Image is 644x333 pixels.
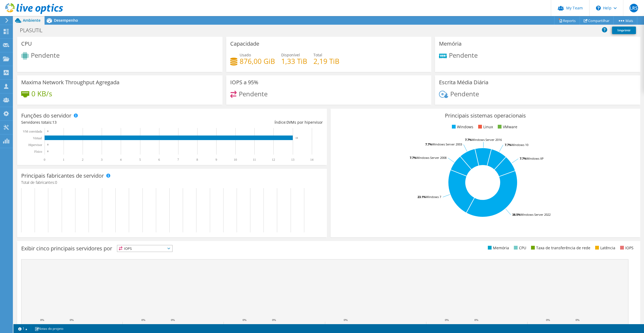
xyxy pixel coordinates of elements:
[21,173,104,179] h3: Principais fabricantes de servidor
[82,158,83,162] text: 2
[70,318,74,321] text: 0%
[576,318,580,321] text: 0%
[230,41,259,47] h3: Capacidade
[272,158,275,162] text: 12
[513,245,526,251] li: CPU
[172,119,323,125] div: Índice: VMs por hipervisor
[287,120,289,125] span: 0
[335,113,636,119] h3: Principais sistemas operacionais
[272,318,276,321] text: 0%
[281,52,300,57] span: Disponível
[63,158,64,162] text: 1
[465,138,472,142] tspan: 7.7%
[21,79,119,85] h3: Maxima Network Throughput Agregada
[344,318,348,321] text: 0%
[520,156,526,160] tspan: 7.7%
[445,318,449,321] text: 0%
[612,27,636,34] a: Imprimir
[472,138,502,142] tspan: Windows Server 2016
[439,41,462,47] h3: Memória
[196,158,198,162] text: 8
[31,91,52,97] h4: 0 KB/s
[23,18,41,23] span: Ambiente
[158,158,160,162] text: 6
[117,245,172,252] span: IOPS
[34,150,42,153] tspan: Físico
[21,119,172,125] div: Servidores totais:
[313,58,339,64] h4: 2,19 TiB
[505,143,511,147] tspan: 7.7%
[594,245,615,251] li: Latência
[31,51,60,60] span: Pendente
[141,318,145,321] text: 0%
[450,89,479,98] span: Pendente
[54,18,78,23] span: Desempenho
[47,130,49,133] text: 0
[234,158,237,162] text: 10
[17,27,51,33] h1: PLASUTIL
[295,137,298,139] text: 13
[426,195,441,199] tspan: Windows 7
[139,158,141,162] text: 5
[310,158,313,162] text: 14
[496,124,517,130] li: VMware
[486,245,509,251] li: Memória
[239,89,268,98] span: Pendente
[21,180,323,185] h4: Total de fabricantes:
[291,158,294,162] text: 13
[512,213,521,217] tspan: 38.5%
[21,113,71,119] h3: Funções do servidor
[439,79,488,85] h3: Escrita Média Diária
[240,52,251,57] span: Usado
[596,6,601,10] svg: \n
[449,51,478,60] span: Pendente
[31,325,67,332] a: Notas do projeto
[47,143,49,146] text: 0
[40,318,44,321] text: 0%
[313,52,322,57] span: Total
[52,120,57,125] span: 13
[230,79,258,85] h3: IOPS a 95%
[546,318,550,321] text: 0%
[21,41,32,47] h3: CPU
[521,213,551,217] tspan: Windows Server 2022
[215,158,217,162] text: 9
[477,124,493,130] li: Linux
[120,158,122,162] text: 4
[410,156,416,160] tspan: 7.7%
[281,58,307,64] h4: 1,33 TiB
[44,158,45,162] text: 0
[580,16,614,25] a: Compartilhar
[33,136,42,140] text: Virtual
[425,142,432,146] tspan: 7.7%
[630,4,638,12] span: LRS
[511,143,528,147] tspan: Windows 10
[451,124,473,130] li: Windows
[171,318,175,321] text: 0%
[240,58,275,64] h4: 876,00 GiB
[416,156,447,160] tspan: Windows Server 2008
[526,156,544,160] tspan: Windows XP
[177,158,179,162] text: 7
[28,143,42,147] text: Hipervisor
[418,195,426,199] tspan: 23.1%
[101,158,103,162] text: 3
[432,142,462,146] tspan: Windows Server 2003
[554,16,580,25] a: Reports
[55,180,57,185] span: 0
[530,245,590,251] li: Taxa de transferência de rede
[613,16,637,25] a: Mais
[243,318,247,321] text: 0%
[47,150,49,153] text: 0
[23,130,42,133] text: VM convidada
[14,325,31,332] a: 1
[253,158,256,162] text: 11
[619,245,634,251] li: IOPS
[474,318,478,321] text: 0%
